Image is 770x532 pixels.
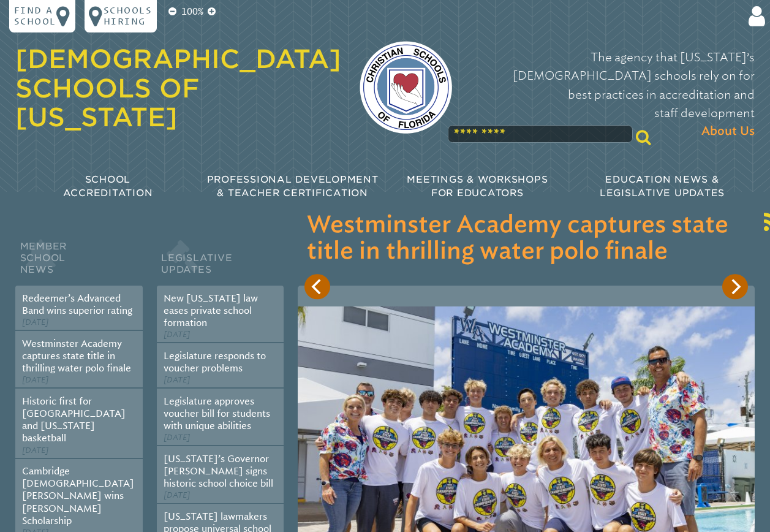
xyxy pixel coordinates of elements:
[701,123,755,141] span: About Us
[164,396,270,431] a: Legislature approves voucher bill for students with unique abilities
[22,338,131,374] a: Westminster Academy captures state title in thrilling water polo finale
[15,44,341,132] a: [DEMOGRAPHIC_DATA] Schools of [US_STATE]
[104,5,153,28] p: Schools Hiring
[470,48,755,141] p: The agency that [US_STATE]’s [DEMOGRAPHIC_DATA] schools rely on for best practices in accreditati...
[22,396,126,444] a: Historic first for [GEOGRAPHIC_DATA] and [US_STATE] basketball
[22,293,132,316] a: Redeemer’s Advanced Band wins superior rating
[164,293,258,329] a: New [US_STATE] law eases private school formation
[14,5,56,28] p: Find a school
[164,490,190,500] span: [DATE]
[600,174,725,199] span: Education News & Legislative Updates
[164,351,266,374] a: Legislature responds to voucher problems
[22,375,48,384] span: [DATE]
[307,213,745,266] h3: Westminster Academy captures state title in thrilling water polo finale
[63,174,153,199] span: School Accreditation
[164,330,190,339] span: [DATE]
[722,274,747,299] button: Next
[207,174,379,199] span: Professional Development & Teacher Certification
[22,446,48,455] span: [DATE]
[15,238,143,286] h2: Member School News
[22,466,134,526] a: Cambridge [DEMOGRAPHIC_DATA][PERSON_NAME] wins [PERSON_NAME] Scholarship
[304,274,330,299] button: Previous
[179,5,206,19] p: 100%
[22,317,48,327] span: [DATE]
[157,238,284,286] h2: Legislative Updates
[360,41,452,134] img: csf-logo-web-colors.png
[164,375,190,384] span: [DATE]
[407,174,548,199] span: Meetings & Workshops for Educators
[164,433,190,442] span: [DATE]
[164,454,273,489] a: [US_STATE]’s Governor [PERSON_NAME] signs historic school choice bill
